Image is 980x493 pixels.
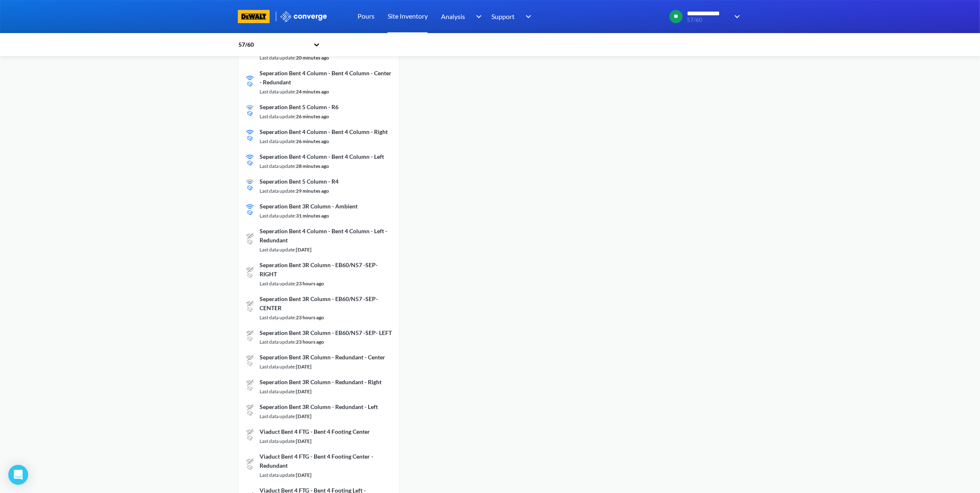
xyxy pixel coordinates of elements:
img: Strong nearby device connectivity strength [246,153,254,167]
span: 24 minutes ago [296,89,329,95]
span: Last data update: [260,113,296,120]
span: Support [491,11,515,22]
span: Last data update: [260,280,296,286]
span: Seperation Bent 3R Column - EB60/N57 -SEP-RIGHT [260,261,392,279]
img: downArrow.svg [520,12,534,22]
span: Seperation Bent 3R Column - Redundant - Center [260,353,385,362]
span: Last data update: [260,247,296,253]
a: branding logo [238,10,280,23]
span: Viaduct Bent 4 FTG - Bent 4 Footing Center - Redundant [260,452,392,470]
span: Last data update: [260,388,296,395]
img: Medium nearby device connectivity strength [246,178,254,191]
span: Last data update: [260,364,296,370]
span: 26 minutes ago [296,138,329,144]
img: Medium nearby device connectivity strength [246,104,254,117]
div: 57/60 [238,40,309,49]
span: Seperation Bent 4 Column - Bent 4 Column - Left - Redundant [260,227,392,245]
span: 23 hours ago [296,280,324,286]
img: Unknown nearby device connectivity strength [246,266,254,280]
span: Viaduct Bent 4 FTG - Bent 4 Footing Center [260,427,370,436]
span: Last data update: [260,55,296,61]
span: Last data update: [260,138,296,144]
span: 23 hours ago [296,314,324,320]
img: Unknown nearby device connectivity strength [246,404,254,417]
span: Seperation Bent 5 Column - R4 [260,177,339,186]
img: Strong nearby device connectivity strength [246,203,254,216]
div: Open Intercom Messenger [8,465,28,485]
span: Seperation Bent 4 Column - Bent 4 Column - Center - Redundant [260,69,392,87]
span: Seperation Bent 3R Column - Redundant - Left [260,402,378,412]
img: Unknown nearby device connectivity strength [246,428,254,442]
span: Seperation Bent 3R Column - Redundant - Right [260,378,382,387]
span: [DATE] [296,247,312,253]
span: 29 minutes ago [296,188,329,194]
span: Last data update: [260,314,296,320]
img: Unknown nearby device connectivity strength [246,379,254,392]
span: 26 minutes ago [296,113,329,120]
span: Last data update: [260,213,296,219]
span: Seperation Bent 3R Column - EB60/N57 -SEP- CENTER [260,294,392,312]
span: [DATE] [296,472,312,478]
span: Seperation Bent 4 Column - Bent 4 Column - Left [260,152,384,161]
span: 57/60 [687,17,729,23]
span: [DATE] [296,364,312,370]
span: Seperation Bent 3R Column - EB60/N57 -SEP- LEFT [260,328,392,337]
span: Last data update: [260,472,296,478]
span: Last data update: [260,339,296,345]
img: Unknown nearby device connectivity strength [246,300,254,314]
img: Strong nearby device connectivity strength [246,129,254,142]
img: Unknown nearby device connectivity strength [246,330,254,343]
img: logo_ewhite.svg [280,11,328,22]
span: Last data update: [260,413,296,419]
span: Last data update: [260,438,296,444]
span: Last data update: [260,163,296,169]
span: [DATE] [296,388,312,395]
img: branding logo [238,10,270,23]
span: Seperation Bent 5 Column - R6 [260,103,339,112]
span: 23 hours ago [296,339,324,345]
span: 31 minutes ago [296,213,329,219]
span: 20 minutes ago [296,55,329,61]
img: Unknown nearby device connectivity strength [246,232,254,246]
span: Analysis [441,11,465,22]
img: Strong nearby device connectivity strength [246,74,254,88]
span: Last data update: [260,89,296,95]
img: Unknown nearby device connectivity strength [246,458,254,471]
span: Seperation Bent 4 Column - Bent 4 Column - Right [260,127,388,136]
span: [DATE] [296,438,312,444]
span: Seperation Bent 3R Column - Ambient [260,202,358,211]
img: downArrow.svg [729,12,742,22]
img: downArrow.svg [471,12,484,22]
img: Unknown nearby device connectivity strength [246,354,254,367]
span: Last data update: [260,188,296,194]
span: 28 minutes ago [296,163,329,169]
span: [DATE] [296,413,312,419]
